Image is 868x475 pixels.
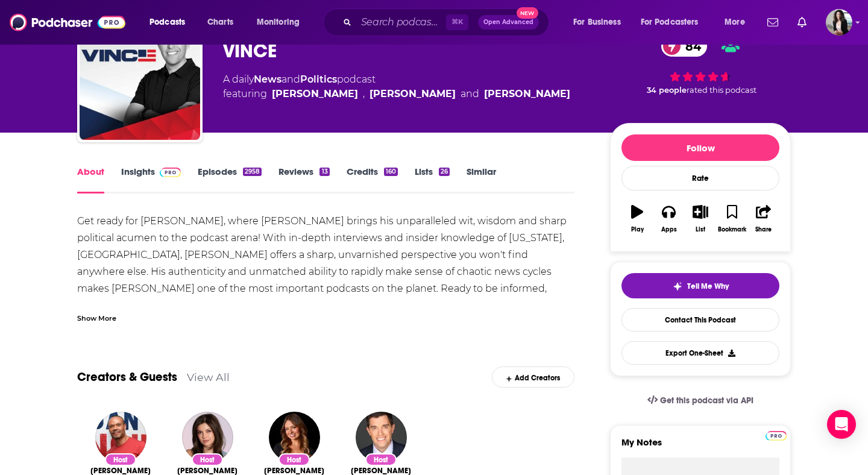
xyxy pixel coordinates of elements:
span: For Podcasters [641,14,699,31]
div: 13 [319,168,329,176]
a: News [254,74,281,85]
span: Open Advanced [483,19,533,25]
button: tell me why sparkleTell Me Why [621,273,779,298]
span: rated this podcast [687,86,756,95]
img: Podchaser Pro [160,168,181,177]
span: Monitoring [257,14,300,31]
img: Vince Coglianese [356,412,407,463]
img: Hayley Caronia [269,412,320,463]
img: Dan Bongino [95,412,146,463]
span: Podcasts [149,14,185,31]
span: ⌘ K [446,14,468,30]
a: Episodes2958 [198,166,262,193]
button: open menu [141,13,201,32]
div: Apps [661,226,677,233]
a: Hayley Caronia [484,87,570,101]
a: Contact This Podcast [621,308,779,332]
button: Bookmark [716,197,747,241]
button: Open AdvancedNew [478,15,539,30]
a: Reviews13 [278,166,329,193]
div: Share [755,226,772,233]
span: featuring [223,87,570,101]
span: , [363,87,365,101]
div: List [696,226,705,233]
div: 160 [384,168,398,176]
img: VINCE [80,19,200,140]
button: Play [621,197,653,241]
button: List [685,197,716,241]
div: 2958 [243,168,262,176]
div: Bookmark [718,226,746,233]
span: For Business [573,14,621,31]
div: Search podcasts, credits, & more... [335,8,561,36]
a: View All [187,371,230,383]
span: Get this podcast via API [660,395,753,406]
button: Follow [621,134,779,161]
div: Open Intercom Messenger [827,410,856,439]
span: More [725,14,745,31]
button: open menu [633,13,716,32]
a: Pro website [766,429,787,441]
button: Apps [653,197,684,241]
a: Get this podcast via API [638,386,763,415]
a: Credits160 [347,166,398,193]
img: tell me why sparkle [673,282,682,291]
div: Play [631,226,644,233]
button: Show profile menu [826,9,852,36]
div: Host [105,453,136,466]
button: open menu [248,13,315,32]
img: Evita Duffy-Alfonso [182,412,233,463]
a: Dan Bongino [272,87,358,101]
div: Host [192,453,223,466]
span: New [517,7,538,19]
a: Lists26 [415,166,450,193]
div: Rate [621,166,779,190]
button: Share [748,197,779,241]
a: About [77,166,104,193]
a: Politics [300,74,337,85]
label: My Notes [621,436,779,458]
button: open menu [565,13,636,32]
div: 26 [439,168,450,176]
div: Host [365,453,397,466]
a: Vince Coglianese [370,87,456,101]
div: Get ready for [PERSON_NAME], where [PERSON_NAME] brings his unparalleled wit, wisdom and sharp po... [77,213,574,314]
a: Show notifications dropdown [793,12,811,33]
button: Export One-Sheet [621,341,779,365]
img: User Profile [826,9,852,36]
a: Show notifications dropdown [763,12,783,33]
div: A daily podcast [223,72,570,101]
input: Search podcasts, credits, & more... [356,13,446,32]
div: 84 34 peoplerated this podcast [610,28,791,102]
a: Creators & Guests [77,370,177,385]
div: Host [278,453,310,466]
button: open menu [716,13,760,32]
a: 84 [661,36,707,57]
a: InsightsPodchaser Pro [121,166,181,193]
span: 84 [673,36,707,57]
span: Logged in as ElizabethCole [826,9,852,36]
div: Add Creators [492,366,574,388]
span: and [461,87,479,101]
img: Podchaser Pro [766,431,787,441]
span: Charts [207,14,233,31]
a: Charts [200,13,241,32]
a: Similar [467,166,496,193]
img: Podchaser - Follow, Share and Rate Podcasts [10,11,125,34]
span: and [281,74,300,85]
span: 34 people [647,86,687,95]
span: Tell Me Why [687,282,729,291]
